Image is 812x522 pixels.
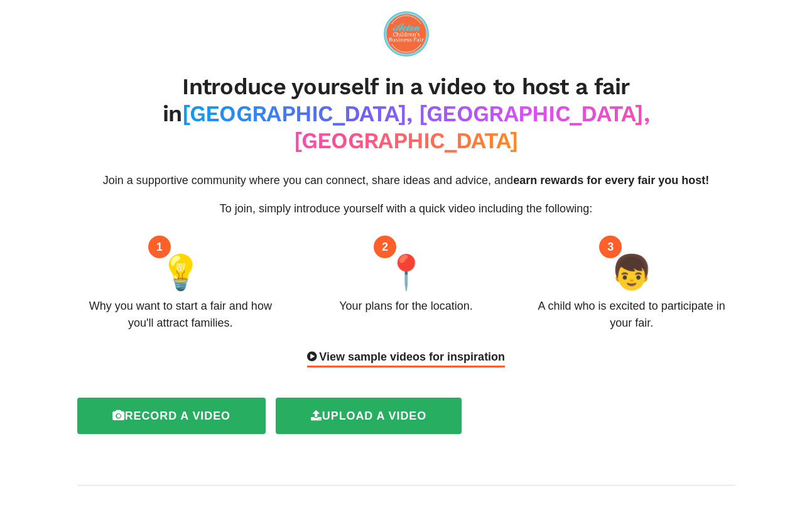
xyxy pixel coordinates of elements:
div: Why you want to start a fair and how you'll attract families. [77,298,284,332]
div: Your plans for the location. [339,298,472,315]
div: 1 [148,236,171,258]
span: 💡 [160,247,202,298]
label: Record a video [77,398,266,434]
div: 3 [599,236,622,258]
span: 📍 [385,247,427,298]
img: logo-09e7f61fd0461591446672a45e28a4aa4e3f772ea81a4ddf9c7371a8bcc222a1.png [384,11,429,57]
span: 👦 [610,247,652,298]
p: Join a supportive community where you can connect, share ideas and advice, and [77,172,735,189]
div: 2 [374,236,396,258]
div: View sample videos for inspiration [307,349,505,367]
div: A child who is excited to participate in your fair. [528,298,735,332]
p: To join, simply introduce yourself with a quick video including the following: [77,200,735,217]
h2: Introduce yourself in a video to host a fair in [77,73,735,155]
label: Upload a video [276,398,462,434]
span: earn rewards for every fair you host! [513,174,709,187]
span: [GEOGRAPHIC_DATA], [GEOGRAPHIC_DATA], [GEOGRAPHIC_DATA] [182,101,649,154]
